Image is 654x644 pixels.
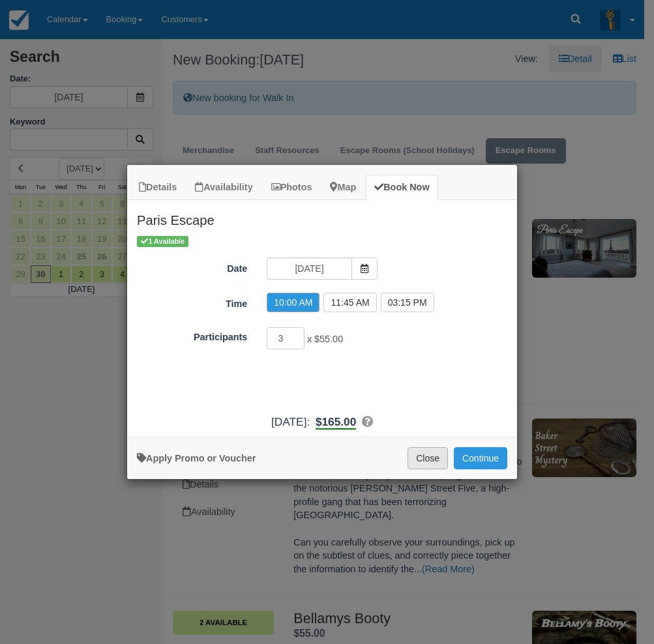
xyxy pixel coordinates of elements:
[263,175,321,200] a: Photos
[127,414,517,430] div: :
[127,200,517,430] div: Item Modal
[307,334,343,344] span: x $55.00
[137,236,188,247] span: 1 Available
[267,327,305,349] input: Participants
[127,257,257,276] label: Date
[271,415,306,428] span: [DATE]
[323,293,376,312] label: 11:45 AM
[127,326,257,344] label: Participants
[408,447,448,469] button: Close
[321,175,364,200] a: Map
[127,293,257,311] label: Time
[381,293,434,312] label: 03:15 PM
[127,200,517,234] h2: Paris Escape
[186,175,261,200] a: Availability
[454,447,507,469] button: Add to Booking
[130,175,185,200] a: Details
[267,293,320,312] label: 10:00 AM
[316,415,356,430] b: $165.00
[137,453,256,463] a: Apply Voucher
[366,175,438,200] a: Book Now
